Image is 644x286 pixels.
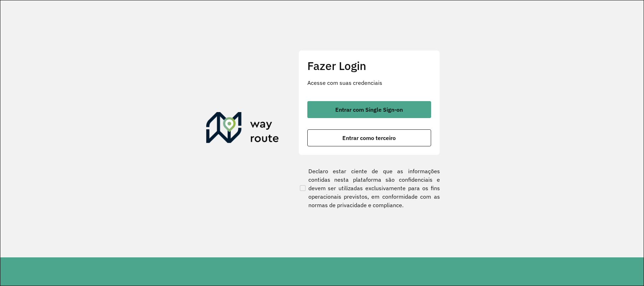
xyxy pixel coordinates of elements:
[206,112,279,146] img: Roteirizador AmbevTech
[307,129,431,146] button: button
[307,59,431,72] h2: Fazer Login
[342,135,396,141] span: Entrar como terceiro
[307,78,431,87] p: Acesse com suas credenciais
[335,107,403,112] span: Entrar com Single Sign-on
[298,167,440,209] label: Declaro estar ciente de que as informações contidas nesta plataforma são confidenciais e devem se...
[307,101,431,118] button: button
